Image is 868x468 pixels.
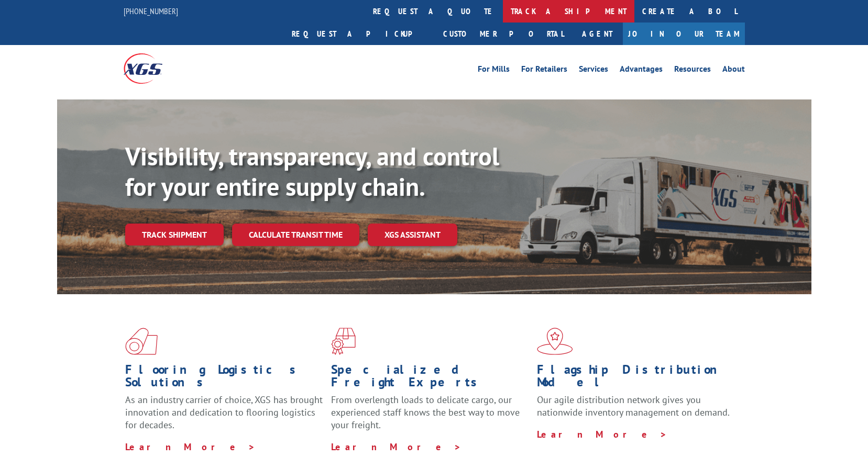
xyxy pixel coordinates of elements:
[125,328,158,355] img: xgs-icon-total-supply-chain-intelligence-red
[674,65,711,76] a: Resources
[620,65,663,76] a: Advantages
[435,23,572,45] a: Customer Portal
[623,23,745,45] a: Join Our Team
[579,65,608,76] a: Services
[572,23,623,45] a: Agent
[537,428,667,440] a: Learn More >
[537,328,573,355] img: xgs-icon-flagship-distribution-model-red
[368,224,457,246] a: XGS ASSISTANT
[125,140,499,203] b: Visibility, transparency, and control for your entire supply chain.
[331,328,356,355] img: xgs-icon-focused-on-flooring-red
[125,441,256,453] a: Learn More >
[284,23,435,45] a: Request a pickup
[232,224,359,246] a: Calculate transit time
[125,394,323,431] span: As an industry carrier of choice, XGS has brought innovation and dedication to flooring logistics...
[124,6,178,16] a: [PHONE_NUMBER]
[125,224,224,246] a: Track shipment
[331,363,529,394] h1: Specialized Freight Experts
[478,65,510,76] a: For Mills
[331,394,529,440] p: From overlength loads to delicate cargo, our experienced staff knows the best way to move your fr...
[722,65,745,76] a: About
[537,363,735,394] h1: Flagship Distribution Model
[331,441,462,453] a: Learn More >
[125,363,323,394] h1: Flooring Logistics Solutions
[537,394,730,418] span: Our agile distribution network gives you nationwide inventory management on demand.
[521,65,567,76] a: For Retailers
